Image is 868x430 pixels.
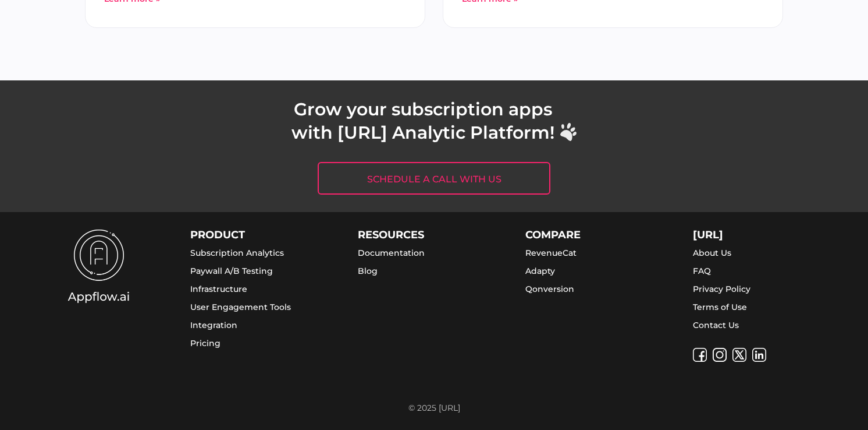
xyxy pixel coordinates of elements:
[693,266,711,276] a: FAQ
[291,121,554,144] p: with [URL] Analytic Platform!
[752,348,766,362] img: linkedin-icon
[59,230,139,308] img: appflow.ai-logo.png
[693,348,707,362] img: facebook-icon
[358,266,378,276] a: Blog
[525,248,577,258] a: RevenueCat
[525,266,555,276] a: Adapty
[713,348,727,362] img: instagram-icon
[291,98,554,121] p: Grow your subscription apps
[190,284,247,294] a: Infrastructure
[525,230,642,240] div: COMPARE
[693,320,739,330] a: Contact Us
[693,284,750,294] a: Privacy Policy
[318,162,550,195] a: Schedule a call with us
[693,230,809,240] div: [URL]
[525,284,574,294] a: Qonversion
[732,348,746,362] img: twitter-icon
[693,248,731,258] a: About Us
[358,248,425,258] a: Documentation
[190,302,291,312] a: User Engagement Tools
[190,320,237,330] a: Integration
[190,338,220,348] a: Pricing
[190,266,273,276] a: Paywall A/B Testing
[693,302,747,312] a: Terms of Use
[190,230,307,240] div: PRODUCT
[190,248,284,258] a: Subscription Analytics
[358,230,474,240] div: RESOURCES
